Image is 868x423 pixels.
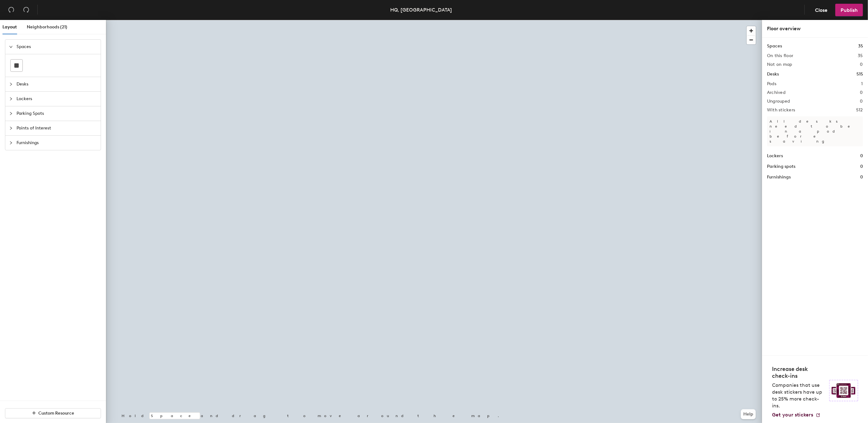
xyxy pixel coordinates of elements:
button: Close [810,4,833,16]
img: Sticker logo [829,380,858,401]
span: collapsed [9,97,13,101]
button: Redo (⌘ + ⇧ + Z) [20,4,32,16]
h2: With stickers [767,108,795,113]
span: Furnishings [17,136,97,150]
h1: 0 [860,153,863,159]
span: collapsed [9,82,13,86]
span: Publish [841,7,858,13]
div: Floor overview [767,25,863,32]
h1: 515 [856,71,863,78]
h2: Archived [767,90,785,95]
h2: Ungrouped [767,99,790,104]
h2: On this floor [767,53,794,58]
a: Get your stickers [772,412,821,418]
span: Desks [17,77,97,91]
span: expanded [9,45,13,49]
span: Get your stickers [772,412,813,418]
h2: 0 [860,62,863,67]
span: Parking Spots [17,106,97,121]
h2: 35 [858,53,863,58]
span: Custom Resource [39,411,74,416]
h1: 0 [860,163,863,170]
span: collapsed [9,112,13,115]
h2: 1 [861,81,863,86]
button: Help [741,409,756,419]
h1: 0 [860,174,863,181]
button: Undo (⌘ + Z) [5,4,17,16]
h1: Spaces [767,43,782,50]
span: Layout [2,24,17,30]
h2: Not on map [767,62,792,67]
p: All desks need to be in a pod before saving [767,116,863,146]
button: Publish [835,4,863,16]
span: Lockers [17,92,97,106]
span: collapsed [9,141,13,145]
h2: 0 [860,99,863,104]
span: Close [815,7,827,13]
h4: Increase desk check-ins [772,366,826,379]
h1: Desks [767,71,779,78]
span: Spaces [17,40,97,54]
span: Points of Interest [17,121,97,135]
h1: Furnishings [767,174,791,181]
h1: Parking spots [767,163,795,170]
h1: Lockers [767,153,783,159]
span: collapsed [9,126,13,130]
button: Custom Resource [5,408,101,418]
h2: 512 [856,108,863,113]
h2: Pods [767,81,776,86]
h1: 35 [858,43,863,50]
p: Companies that use desk stickers have up to 25% more check-ins. [772,382,826,409]
h2: 0 [860,90,863,95]
span: Neighborhoods (21) [27,24,67,30]
div: HQ, [GEOGRAPHIC_DATA] [390,6,452,14]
